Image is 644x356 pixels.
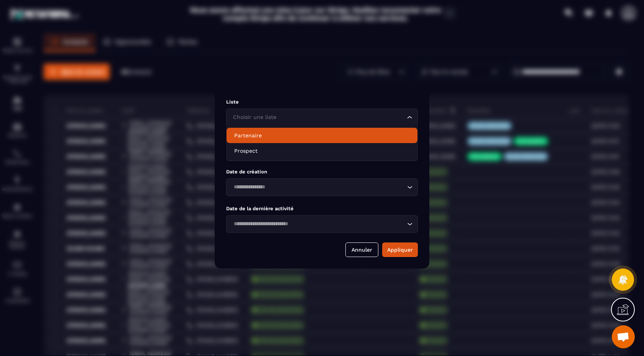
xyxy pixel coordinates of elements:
[234,132,410,139] p: Partenaire
[231,220,405,228] input: Search for option
[226,109,418,126] div: Search for option
[231,113,405,122] input: Search for option
[234,147,410,155] p: Prospect
[226,215,418,233] div: Search for option
[612,325,635,348] a: Ouvrir le chat
[226,206,418,211] p: Date de la dernière activité
[231,183,405,191] input: Search for option
[345,242,378,257] button: Annuler
[226,99,418,105] p: Liste
[382,242,418,257] button: Appliquer
[226,178,418,196] div: Search for option
[226,169,418,175] p: Date de création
